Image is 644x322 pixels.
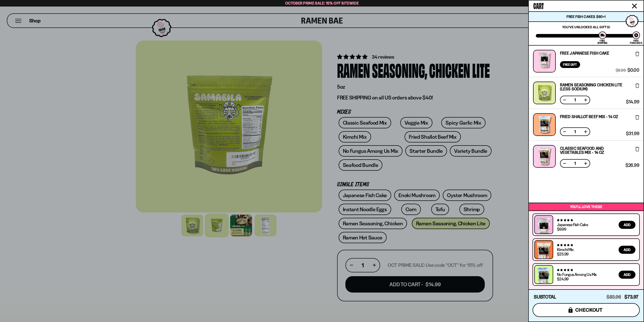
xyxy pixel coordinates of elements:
span: October Prime Sale: 15% off Sitewide [285,1,359,6]
div: Free Fishcakes [630,40,642,44]
span: Free Fish Cakes $60+! [567,14,606,19]
button: Add [619,246,635,254]
span: Add [624,223,630,227]
span: Cart [533,0,544,10]
div: Free Shipping [597,40,607,44]
button: checkout [533,303,640,317]
a: Japanese Fish Cake [557,222,588,227]
span: 1 [571,98,579,102]
span: $73.97 [624,294,638,300]
span: 4.82 stars [557,268,573,272]
h4: Subtotal [534,295,556,300]
span: 1 [571,130,579,134]
a: Classic Seafood and Vegetables Mix - 14 OZ [560,146,624,154]
span: 1 [571,161,579,165]
div: $25.99 [557,252,568,256]
span: $14.99 [626,100,639,104]
p: You’ll love these [530,204,642,209]
div: $9.99 [557,227,566,231]
p: You've unlocked all gifts! [536,25,636,29]
span: Add [624,273,630,276]
div: Free Gift [560,61,580,68]
div: $24.99 [557,277,568,281]
button: Add [619,221,635,229]
span: $9.99 [616,68,626,73]
a: Fried Shallot Beef Mix - 14 OZ [560,115,618,119]
span: Add [624,248,630,252]
span: $31.99 [626,131,639,136]
span: $83.96 [607,294,621,300]
button: Close cart [631,2,638,10]
a: Free Japanese Fish Cake [560,51,609,55]
span: checkout [575,307,603,313]
a: Kimchi Mix [557,247,573,252]
span: $26.99 [625,163,639,168]
span: 4.76 stars [557,243,573,247]
span: 4.77 stars [557,219,573,222]
button: Add [619,271,635,279]
a: Ramen Seasoning Chicken Lite (Less Sodium) [560,83,624,91]
a: No Fungus Among Us Mix [557,272,597,277]
span: $0.00 [627,68,639,73]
